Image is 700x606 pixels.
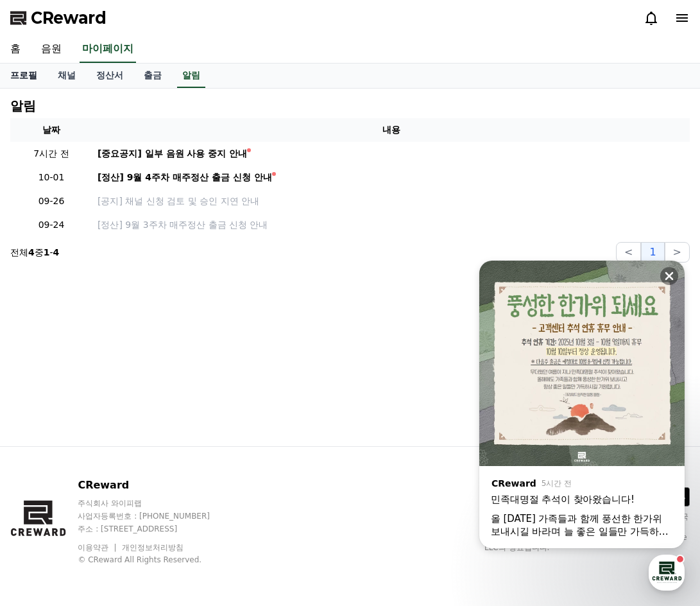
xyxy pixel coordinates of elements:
[31,8,107,28] span: CReward
[98,195,685,208] a: [공지] 채널 신청 검토 및 승인 지연 안내
[80,36,136,63] a: 마이페이지
[15,195,87,208] p: 09-26
[641,242,664,263] button: 1
[53,247,60,257] strong: 4
[15,147,87,160] p: 7시간 전
[31,36,72,63] a: 음원
[98,147,685,160] a: [중요공지] 일부 음원 사용 중지 안내
[177,64,205,88] a: 알림
[665,242,690,263] button: >
[98,218,685,232] a: [정산] 9월 3주차 매주정산 출금 신청 안내
[117,427,133,437] span: 대화
[15,218,87,232] p: 09-24
[92,118,690,142] th: 내용
[85,407,166,439] a: 대화
[86,64,133,88] a: 정산서
[78,478,234,493] p: CReward
[78,498,234,508] p: 주식회사 와이피랩
[47,64,86,88] a: 채널
[40,426,48,437] span: 홈
[10,246,59,259] p: 전체 중 -
[10,118,92,142] th: 날짜
[78,543,118,552] a: 이용약관
[78,524,234,534] p: 주소 : [STREET_ADDRESS]
[4,407,85,439] a: 홈
[122,543,184,552] a: 개인정보처리방침
[133,64,172,88] a: 출금
[28,247,35,257] strong: 4
[616,242,641,263] button: <
[166,407,246,439] a: 설정
[98,147,247,160] div: [중요공지] 일부 음원 사용 중지 안내
[78,511,234,521] p: 사업자등록번호 : [PHONE_NUMBER]
[44,247,50,257] strong: 1
[78,555,234,565] p: © CReward All Rights Reserved.
[98,171,272,184] div: [정산] 9월 4주차 매주정산 출금 신청 안내
[198,426,214,437] span: 설정
[98,171,685,184] a: [정산] 9월 4주차 매주정산 출금 신청 안내
[10,99,36,113] h4: 알림
[10,8,107,28] a: CReward
[15,171,87,184] p: 10-01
